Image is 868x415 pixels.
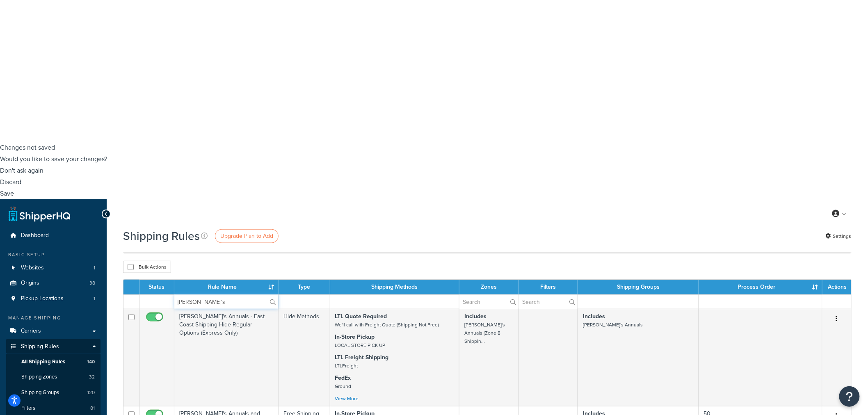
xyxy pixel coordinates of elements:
[330,280,459,294] th: Shipping Methods
[6,339,101,354] a: Shipping Rules
[123,228,200,244] h1: Shipping Rules
[6,370,101,385] a: Shipping Zones 32
[6,385,101,401] a: Shipping Groups 120
[335,374,351,382] strong: FedEx
[6,228,101,243] a: Dashboard
[215,229,279,243] a: Upgrade Plan to Add
[87,358,95,365] span: 140
[279,280,330,294] th: Type
[335,395,359,402] a: View More
[174,295,278,309] input: Search
[6,276,101,291] li: Origins
[21,405,35,412] span: Filters
[21,328,41,335] span: Carriers
[6,251,101,258] div: Basic Setup
[21,390,59,397] span: Shipping Groups
[6,291,101,306] a: Pickup Locations 1
[839,386,860,407] button: Open Resource Center
[6,260,101,276] a: Websites 1
[87,390,95,397] span: 120
[464,312,487,321] strong: Includes
[335,333,375,341] strong: In-Store Pickup
[9,205,70,222] a: ShipperHQ Home
[335,353,389,362] strong: LTL Freight Shipping
[583,321,643,328] small: [PERSON_NAME]'s Annuals
[699,280,822,294] th: Process Order : activate to sort column ascending
[94,295,95,302] span: 1
[335,383,352,390] small: Ground
[583,312,605,321] strong: Includes
[459,280,519,294] th: Zones
[21,358,65,365] span: All Shipping Rules
[519,280,578,294] th: Filters
[174,280,279,294] th: Rule Name : activate to sort column ascending
[6,324,101,339] a: Carriers
[6,385,101,401] li: Shipping Groups
[123,261,171,273] button: Bulk Actions
[21,343,59,350] span: Shipping Rules
[578,280,699,294] th: Shipping Groups
[6,291,101,306] li: Pickup Locations
[174,309,279,406] td: [PERSON_NAME]'s Annuals - East Coast Shipping Hide Regular Options (Express Only)
[21,295,64,302] span: Pickup Locations
[6,260,101,276] li: Websites
[21,280,39,287] span: Origins
[94,265,95,271] span: 1
[519,295,578,309] input: Search
[464,321,505,345] small: [PERSON_NAME]'s Annuals (Zone 8 Shippin...
[6,276,101,291] a: Origins 38
[279,309,330,406] td: Hide Methods
[6,315,101,322] div: Manage Shipping
[139,280,174,294] th: Status
[89,374,95,381] span: 32
[220,232,273,240] span: Upgrade Plan to Add
[335,321,439,328] small: We'll call with Freight Quote (Shipping Not Free)
[6,354,101,369] li: All Shipping Rules
[21,232,49,239] span: Dashboard
[459,295,519,309] input: Search
[6,370,101,385] li: Shipping Zones
[822,280,851,294] th: Actions
[826,230,852,242] a: Settings
[21,265,44,271] span: Websites
[6,354,101,369] a: All Shipping Rules 140
[335,342,386,349] small: LOCAL STORE PICK UP
[90,405,95,412] span: 81
[335,362,358,369] small: LTLFreight
[21,374,57,381] span: Shipping Zones
[335,312,387,321] strong: LTL Quote Required
[89,280,95,287] span: 38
